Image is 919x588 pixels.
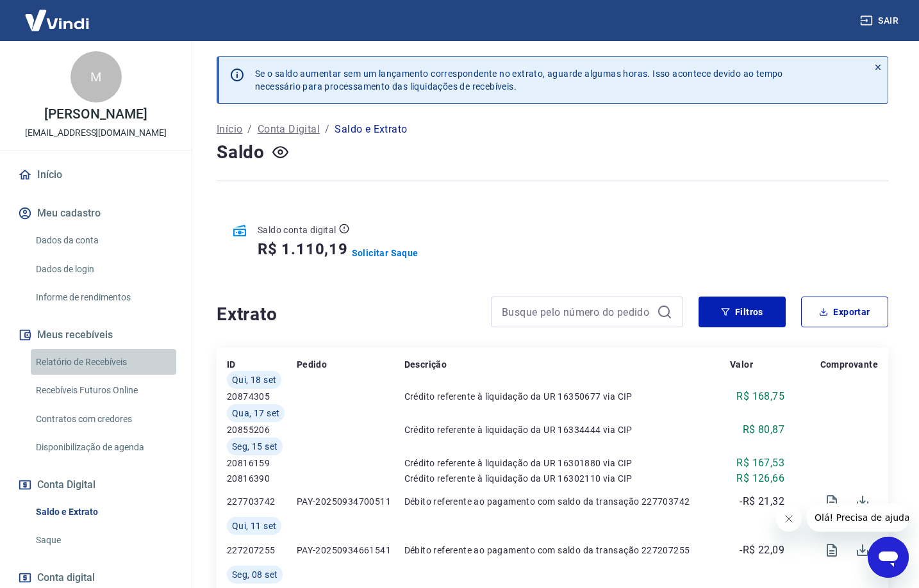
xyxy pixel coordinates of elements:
p: Crédito referente à liquidação da UR 16350677 via CIP [404,390,730,403]
h4: Extrato [217,302,476,327]
p: [EMAIL_ADDRESS][DOMAIN_NAME] [25,126,167,140]
p: Descrição [404,358,447,371]
a: Saldo e Extrato [31,499,176,525]
button: Filtros [699,297,786,327]
p: -R$ 22,09 [740,543,784,558]
a: Solicitar Saque [352,247,418,259]
a: Saque [31,527,176,553]
button: Meus recebíveis [15,321,176,349]
span: Seg, 15 set [232,440,277,453]
p: 227703742 [227,495,297,508]
span: Download [847,535,878,566]
p: R$ 80,87 [743,422,784,437]
a: Início [217,122,242,137]
p: 20816159 [227,457,297,470]
p: Crédito referente à liquidação da UR 16334444 via CIP [404,423,730,436]
span: Qua, 17 set [232,407,279,420]
span: Conta digital [37,569,95,587]
p: / [247,122,252,137]
p: PAY-20250934700511 [297,495,404,508]
button: Sair [857,9,904,33]
span: Download [847,486,878,517]
p: R$ 126,66 [736,471,784,486]
p: Se o saldo aumentar sem um lançamento correspondente no extrato, aguarde algumas horas. Isso acon... [255,67,783,93]
button: Exportar [801,297,888,327]
p: Pedido [297,358,327,371]
p: Crédito referente à liquidação da UR 16302110 via CIP [404,472,730,485]
iframe: Fechar mensagem [776,506,802,532]
a: Conta Digital [258,122,320,137]
span: Visualizar [816,535,847,566]
a: Dados da conta [31,227,176,254]
a: Dados de login [31,256,176,282]
span: Olá! Precisa de ajuda? [8,9,108,19]
p: R$ 167,53 [736,455,784,471]
p: ID [227,358,236,371]
p: / [325,122,329,137]
p: PAY-20250934661541 [297,544,404,557]
p: Débito referente ao pagamento com saldo da transação 227207255 [404,544,730,557]
p: [PERSON_NAME] [44,108,147,121]
p: Crédito referente à liquidação da UR 16301880 via CIP [404,457,730,470]
h4: Saldo [217,140,265,165]
p: 20816390 [227,472,297,485]
p: Valor [730,358,753,371]
p: 20874305 [227,390,297,403]
a: Disponibilização de agenda [31,434,176,461]
span: Qui, 18 set [232,373,276,386]
p: 227207255 [227,544,297,557]
button: Conta Digital [15,471,176,499]
h5: R$ 1.110,19 [258,239,348,259]
a: Relatório de Recebíveis [31,349,176,375]
p: Saldo conta digital [258,224,336,236]
iframe: Botão para abrir a janela de mensagens [868,537,909,578]
p: Comprovante [820,358,878,371]
p: 20855206 [227,423,297,436]
span: Qui, 11 set [232,519,276,532]
a: Início [15,161,176,189]
a: Recebíveis Futuros Online [31,377,176,404]
p: R$ 168,75 [736,389,784,404]
span: Visualizar [816,486,847,517]
button: Meu cadastro [15,199,176,227]
a: Contratos com credores [31,406,176,432]
p: Débito referente ao pagamento com saldo da transação 227703742 [404,495,730,508]
a: Informe de rendimentos [31,284,176,311]
input: Busque pelo número do pedido [502,302,652,322]
img: Vindi [15,1,99,40]
div: M [70,51,122,102]
iframe: Mensagem da empresa [807,503,909,532]
p: -R$ 21,32 [740,494,784,509]
span: Seg, 08 set [232,568,277,581]
p: Saldo e Extrato [335,122,407,137]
